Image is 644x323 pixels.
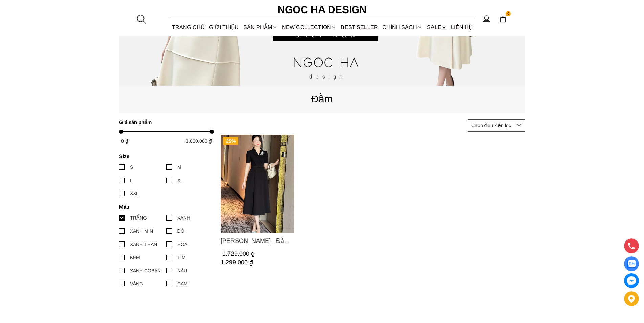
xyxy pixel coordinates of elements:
[119,153,209,159] h4: Size
[627,260,636,268] img: Display image
[130,177,133,184] div: L
[221,259,253,266] span: 1.299.000 ₫
[449,18,474,36] a: LIÊN HỆ
[119,204,209,210] h4: Màu
[130,227,153,235] div: XANH MIN
[130,190,139,197] div: XXL
[177,267,187,274] div: NÂU
[221,236,294,246] a: Link to Irene Dress - Đầm Vest Dáng Xòe Kèm Đai D713
[130,280,143,287] div: VÀNG
[339,18,380,36] a: BEST SELLER
[624,273,639,288] a: messenger
[130,163,133,171] div: S
[170,18,207,36] a: TRANG CHỦ
[207,18,241,36] a: GIỚI THIỆU
[177,280,188,287] div: CAM
[130,240,157,248] div: XANH THAN
[425,18,449,36] a: SALE
[221,135,294,233] a: Product image - Irene Dress - Đầm Vest Dáng Xòe Kèm Đai D713
[119,119,209,125] h4: Giá sản phẩm
[499,15,507,23] img: img-CART-ICON-ksit0nf1
[186,138,212,144] span: 3.000.000 ₫
[506,11,511,17] span: 0
[130,214,147,222] div: TRẮNG
[177,240,187,248] div: HOA
[221,236,294,246] span: [PERSON_NAME] - Đầm Vest Dáng Xòe Kèm Đai D713
[130,267,161,274] div: XANH COBAN
[177,254,186,261] div: TÍM
[130,254,140,261] div: KEM
[177,163,181,171] div: M
[119,91,525,107] p: Đầm
[177,177,183,184] div: XL
[177,214,190,222] div: XANH
[241,18,280,36] div: SẢN PHẨM
[222,250,262,257] span: 1.729.000 ₫
[177,227,184,235] div: ĐỎ
[271,2,373,18] a: Ngoc Ha Design
[624,256,639,271] a: Display image
[221,135,294,233] img: Irene Dress - Đầm Vest Dáng Xòe Kèm Đai D713
[121,138,128,144] span: 0 ₫
[280,18,338,36] a: NEW COLLECTION
[380,18,425,36] div: Chính sách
